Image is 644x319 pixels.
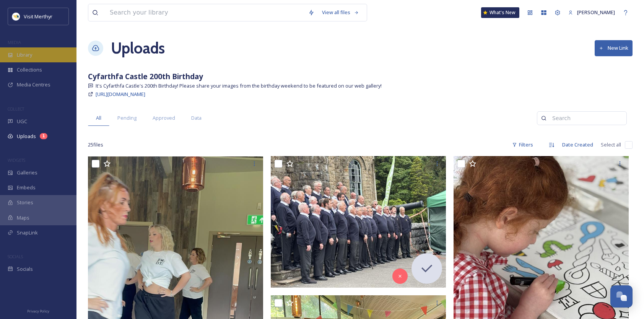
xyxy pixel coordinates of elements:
div: 1 [40,133,47,139]
span: Maps [17,214,29,221]
span: Select all [601,141,621,148]
span: All [96,114,101,122]
span: MEDIA [8,39,21,45]
button: Open Chat [610,285,633,308]
span: SnapLink [17,229,38,236]
button: New Link [595,40,633,56]
span: COLLECT [8,106,24,112]
div: Filters [508,137,537,152]
input: Search your library [106,4,304,21]
span: SOCIALS [8,254,23,259]
a: What's New [481,7,519,18]
span: Stories [17,199,33,206]
span: [PERSON_NAME] [577,9,615,16]
span: Visit Merthyr [24,13,52,20]
span: It's Cyfarthfa Castle's 200th Birthday! Please share your images from the birthday weekend to be ... [96,82,382,90]
span: [URL][DOMAIN_NAME] [96,91,145,98]
span: Pending [117,114,137,122]
span: 25 file s [88,141,103,148]
img: Dowlais Male Voice Choir [271,156,446,288]
span: WIDGETS [8,157,25,163]
span: Privacy Policy [27,309,49,314]
strong: Cyfarthfa Castle 200th Birthday [88,71,203,81]
a: View all files [318,5,363,20]
span: Approved [153,114,175,122]
span: Galleries [17,169,37,176]
span: Socials [17,265,33,273]
span: Media Centres [17,81,50,88]
input: Search [548,111,623,126]
span: UGC [17,118,27,125]
span: Library [17,51,32,59]
span: Data [191,114,202,122]
span: Embeds [17,184,36,191]
span: Collections [17,66,42,73]
a: [PERSON_NAME] [564,5,619,20]
a: Uploads [111,37,165,60]
a: [URL][DOMAIN_NAME] [96,90,145,99]
span: Uploads [17,133,36,140]
a: Privacy Policy [27,306,49,315]
div: Date Created [558,137,597,152]
img: download.jpeg [12,13,20,20]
